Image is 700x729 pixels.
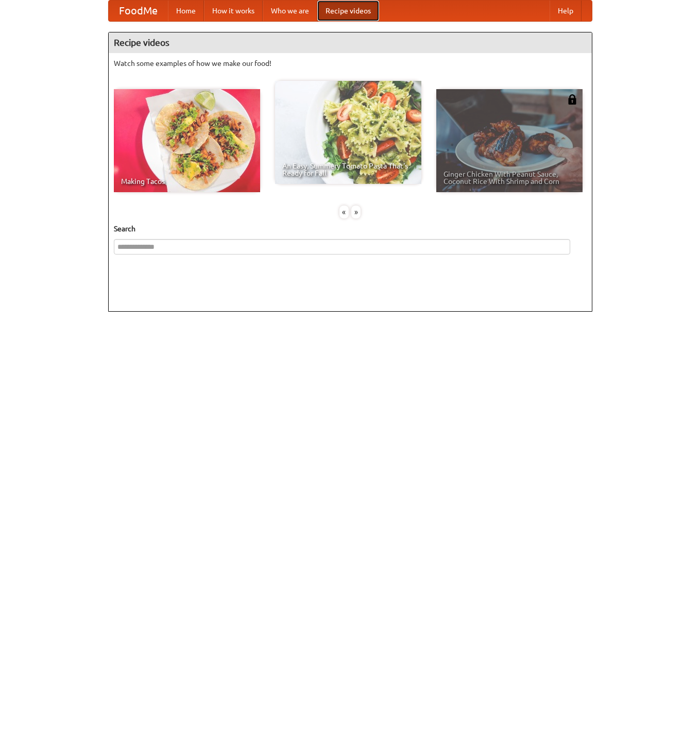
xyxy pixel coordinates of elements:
span: Making Tacos [121,178,253,185]
a: How it works [204,1,263,21]
h5: Search [114,224,587,234]
a: Recipe videos [317,1,379,21]
span: An Easy, Summery Tomato Pasta That's Ready for Fall [282,162,414,177]
h4: Recipe videos [109,32,592,53]
a: Making Tacos [114,89,260,192]
a: FoodMe [109,1,168,21]
a: Home [168,1,204,21]
a: Who we are [263,1,317,21]
a: Help [550,1,582,21]
div: « [339,206,349,218]
a: An Easy, Summery Tomato Pasta That's Ready for Fall [275,81,421,184]
p: Watch some examples of how we make our food! [114,58,587,69]
div: » [351,206,361,218]
img: 483408.png [567,94,577,105]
